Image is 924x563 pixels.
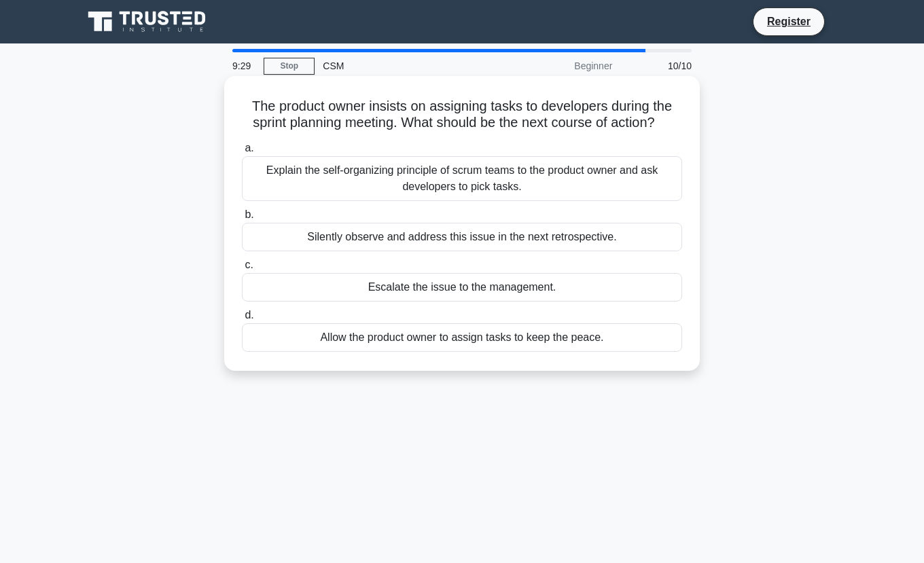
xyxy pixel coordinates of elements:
div: Silently observe and address this issue in the next retrospective. [242,223,682,251]
span: a. [245,142,253,153]
a: Stop [264,58,315,75]
span: c. [245,259,253,270]
div: 10/10 [620,52,700,79]
div: Beginner [501,52,620,79]
span: b. [245,208,253,220]
span: d. [245,309,253,321]
div: Allow the product owner to assign tasks to keep the peace. [242,323,682,352]
a: Register [759,13,819,30]
div: Escalate the issue to the management. [242,273,682,302]
h5: The product owner insists on assigning tasks to developers during the sprint planning meeting. Wh... [241,98,683,132]
div: 9:29 [224,52,264,79]
div: CSM [315,52,501,79]
div: Explain the self-organizing principle of scrum teams to the product owner and ask developers to p... [242,156,682,201]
